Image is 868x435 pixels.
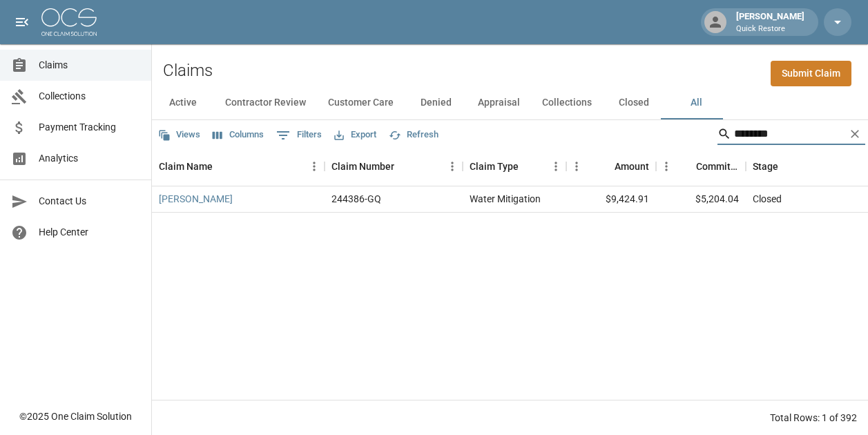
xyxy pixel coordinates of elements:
[304,156,325,177] button: Menu
[442,156,463,177] button: Menu
[317,86,405,119] button: Customer Care
[8,8,36,36] button: open drawer
[467,86,531,119] button: Appraisal
[717,123,865,148] div: Search
[331,147,394,186] div: Claim Number
[159,192,233,206] a: [PERSON_NAME]
[753,147,778,186] div: Stage
[331,192,381,206] div: 244386-GQ
[566,156,587,177] button: Menu
[656,147,746,186] div: Committed Amount
[325,147,463,186] div: Claim Number
[152,147,325,186] div: Claim Name
[656,156,677,177] button: Menu
[696,147,739,186] div: Committed Amount
[778,157,798,176] button: Sort
[39,58,140,72] span: Claims
[615,147,649,186] div: Amount
[152,86,868,119] div: dynamic tabs
[385,124,442,146] button: Refresh
[753,192,782,206] div: Closed
[665,86,727,119] button: All
[677,157,696,176] button: Sort
[39,225,140,240] span: Help Center
[213,157,232,176] button: Sort
[566,186,656,213] div: $9,424.91
[273,124,325,146] button: Show filters
[39,194,140,209] span: Contact Us
[39,151,140,166] span: Analytics
[470,192,541,206] div: Water Mitigation
[39,89,140,104] span: Collections
[331,124,380,146] button: Export
[19,409,132,423] div: © 2025 One Claim Solution
[845,124,865,144] button: Clear
[595,157,615,176] button: Sort
[159,147,213,186] div: Claim Name
[163,61,213,81] h2: Claims
[463,147,566,186] div: Claim Type
[531,86,603,119] button: Collections
[155,124,204,146] button: Views
[656,186,746,213] div: $5,204.04
[41,8,97,36] img: ocs-logo-white-transparent.png
[546,156,566,177] button: Menu
[470,147,519,186] div: Claim Type
[405,86,467,119] button: Denied
[566,147,656,186] div: Amount
[731,10,810,35] div: [PERSON_NAME]
[519,157,538,176] button: Sort
[394,157,414,176] button: Sort
[771,61,851,86] a: Submit Claim
[603,86,665,119] button: Closed
[152,86,214,119] button: Active
[736,23,804,35] p: Quick Restore
[770,411,857,425] div: Total Rows: 1 of 392
[209,124,267,146] button: Select columns
[39,120,140,135] span: Payment Tracking
[214,86,317,119] button: Contractor Review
